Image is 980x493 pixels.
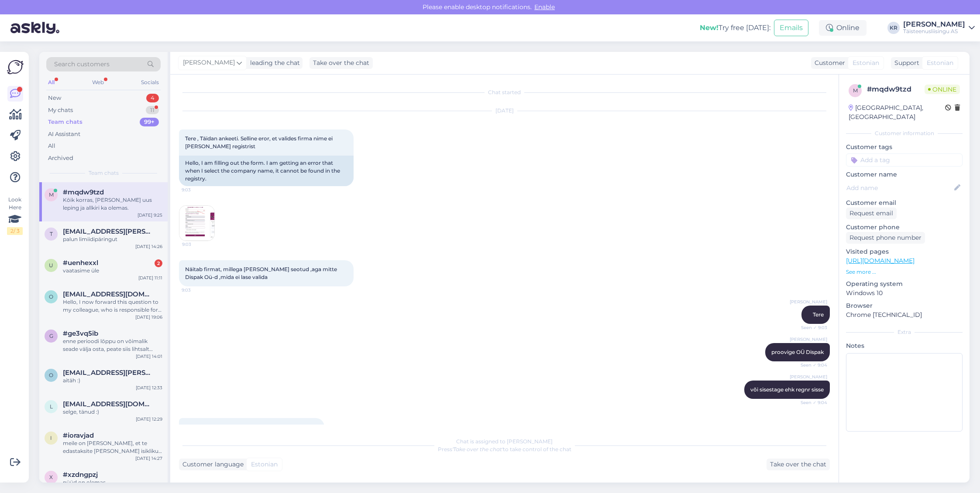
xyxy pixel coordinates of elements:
input: Add a tag [846,153,963,167]
div: vaatasime üle [63,267,162,275]
p: Browser [846,301,963,310]
span: [PERSON_NAME] [790,336,827,343]
span: Seen ✓ 9:04 [794,362,827,368]
p: Customer email [846,198,963,207]
div: Request phone number [846,232,925,244]
div: [DATE] 11:11 [138,275,162,281]
span: Search customers [54,60,110,69]
div: [DATE] 12:33 [136,384,162,391]
span: Seen ✓ 9:03 [794,324,827,331]
div: AI Assistant [48,130,80,139]
div: Hello, I am filling out the form. I am getting an error that when I select the company name, it c... [179,156,354,186]
p: Customer tags [846,143,963,152]
div: Support [891,58,919,68]
div: Socials [139,77,161,88]
span: [PERSON_NAME] [790,299,827,305]
p: Operating system [846,279,963,289]
div: New [48,94,61,102]
span: m [49,191,54,198]
span: #xzdngpzj [63,471,98,479]
span: 9:03 [182,187,214,193]
div: Take over the chat [767,459,830,470]
div: [DATE] 14:27 [135,455,162,462]
div: Team chats [48,118,83,126]
div: Request email [846,207,897,219]
span: Tere , Täidan ankeeti. Selline eror, et valides firma nime ei [PERSON_NAME] registrist [185,135,334,150]
span: Näitab firmat, millega [PERSON_NAME] seotud ,aga mitte Dispak Oü-d ,mida ei lase valida [185,266,338,280]
div: [GEOGRAPHIC_DATA], [GEOGRAPHIC_DATA] [849,103,945,122]
div: Chat started [179,88,830,96]
span: Seen ✓ 9:04 [794,399,827,406]
span: Online [925,85,960,94]
div: 4 [146,94,159,102]
img: Attachment [179,206,214,241]
b: New! [700,24,719,32]
span: #mqdw9tzd [63,188,104,196]
span: Tere [813,311,824,318]
span: või sisestage ehk regnr sisse [750,386,824,393]
p: Customer name [846,170,963,179]
span: Team chats [89,169,119,177]
div: 2 / 3 [7,227,23,235]
div: 2 [155,259,162,267]
span: #ge3vq5ib [63,330,98,337]
div: aitäh :) [63,377,162,384]
span: g [49,333,53,339]
div: selge, tänud :) [63,408,162,416]
span: 9:03 [182,287,214,293]
span: Press to take control of the chat [438,446,571,452]
div: Customer language [179,460,244,469]
span: oskar100@mail.ee [63,290,154,298]
div: My chats [48,106,73,115]
div: Hello, I now forward this question to my colleague, who is responsible for this. The reply will b... [63,298,162,314]
div: [DATE] 12:29 [136,416,162,422]
div: 11 [146,106,159,115]
p: Chrome [TECHNICAL_ID] [846,310,963,320]
div: leading the chat [247,58,300,68]
div: Archived [48,154,73,163]
p: Windows 10 [846,289,963,298]
div: Kõik korras, [PERSON_NAME] uus leping ja allkiri ka olemas. [63,196,162,212]
div: [DATE] 14:01 [136,353,162,360]
div: # mqdw9tzd [867,84,925,95]
div: nüüd on olemas [63,479,162,486]
div: Extra [846,328,963,336]
p: Customer phone [846,223,963,232]
div: 99+ [140,118,159,126]
span: proovige OÜ Dispak [771,349,824,355]
p: See more ... [846,268,963,276]
div: Online [819,20,867,36]
button: Emails [774,20,808,36]
span: [PERSON_NAME] [790,374,827,380]
span: x [49,474,53,480]
span: i [50,435,52,441]
span: o [49,372,53,378]
span: [PERSON_NAME], tänud, [PERSON_NAME] edassi:) [185,424,318,430]
div: Customer [811,58,845,68]
span: Enable [532,3,557,11]
div: Try free [DATE]: [700,23,770,33]
div: [DATE] 19:06 [135,314,162,320]
span: [PERSON_NAME] [183,58,235,68]
p: Notes [846,341,963,350]
div: [DATE] 14:26 [135,243,162,250]
div: [PERSON_NAME] [903,21,965,28]
span: Estonian [927,58,953,68]
div: [DATE] 9:25 [138,212,162,218]
span: Chat is assigned to [PERSON_NAME] [456,438,553,445]
p: Visited pages [846,247,963,256]
img: Askly Logo [7,59,24,75]
a: [URL][DOMAIN_NAME] [846,257,915,265]
i: 'Take over the chat' [452,446,503,452]
a: [PERSON_NAME]Täisteenusliisingu AS [903,21,975,35]
div: All [46,77,56,88]
span: m [853,87,858,94]
span: u [49,262,53,269]
span: #ioravjad [63,432,94,439]
div: enne perioodi lõppu on võimalik seade välja osta, peate siis lihtsalt korraga kõik osamaksed ära ... [63,337,162,353]
span: tanel.oja.forest@gmail.com [63,228,154,235]
span: l [50,403,53,410]
span: o [49,293,53,300]
div: All [48,142,55,150]
div: Take over the chat [309,57,373,69]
